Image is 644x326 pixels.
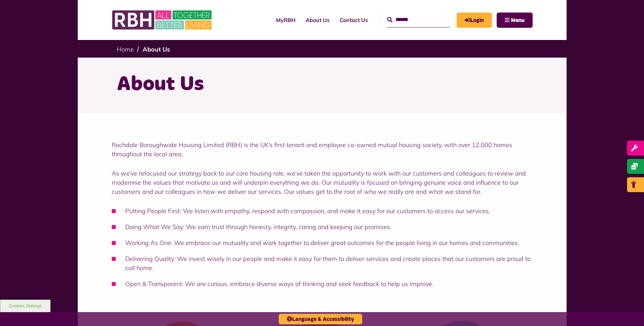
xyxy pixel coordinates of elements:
[279,314,362,324] button: Language & Accessibility
[112,7,214,33] img: RBH
[112,140,533,159] p: Rochdale Boroughwide Housing Limited (RBH) is the UK’s first tenant and employee co-owned mutual ...
[497,13,533,28] button: Navigation
[117,71,528,98] h1: About Us
[300,11,335,29] a: About Us
[112,222,533,231] li: Doing What We Say: We earn trust through honesty, integrity, caring and keeping our promises.
[117,45,134,53] a: Home
[112,169,533,196] p: As we’ve refocused our strategy back to our core housing role, we’ve taken the opportunity to wor...
[271,11,300,29] a: MyRBH
[112,254,533,272] li: Delivering Quality: We invest wisely in our people and make it easy for them to deliver services ...
[112,206,533,216] li: Putting People First: We listen with empathy, respond with compassion, and make it easy for our c...
[511,18,525,23] span: Menu
[143,45,170,53] a: About Us
[112,279,533,288] li: Open & Transparent: We are curious, embrace diverse ways of thinking and seek feedback to help us...
[613,296,644,326] iframe: Netcall Web Assistant for live chat
[112,238,533,247] li: Working As One: We embrace our mutuality and work together to deliver great outcomes for the peop...
[335,11,373,29] a: Contact Us
[457,13,492,28] a: MyRBH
